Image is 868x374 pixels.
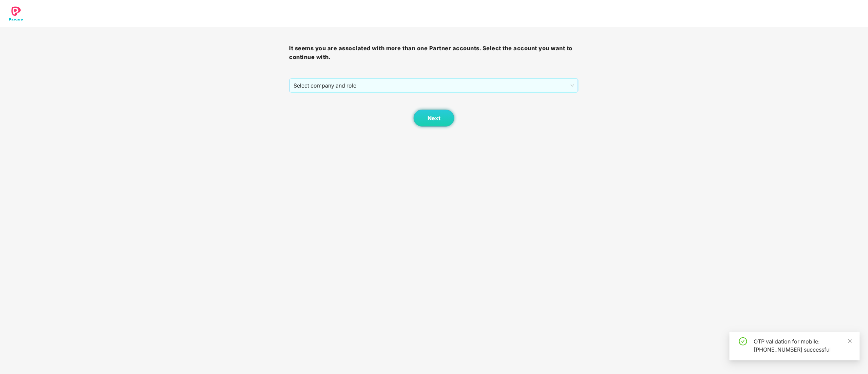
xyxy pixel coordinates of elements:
h3: It seems you are associated with more than one Partner accounts. Select the account you want to c... [289,44,579,61]
div: OTP validation for mobile: [PHONE_NUMBER] successful [754,337,852,354]
span: Select company and role [294,79,574,92]
span: Next [428,115,440,121]
button: Next [414,110,454,127]
span: check-circle [739,337,747,345]
span: close [848,339,852,343]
